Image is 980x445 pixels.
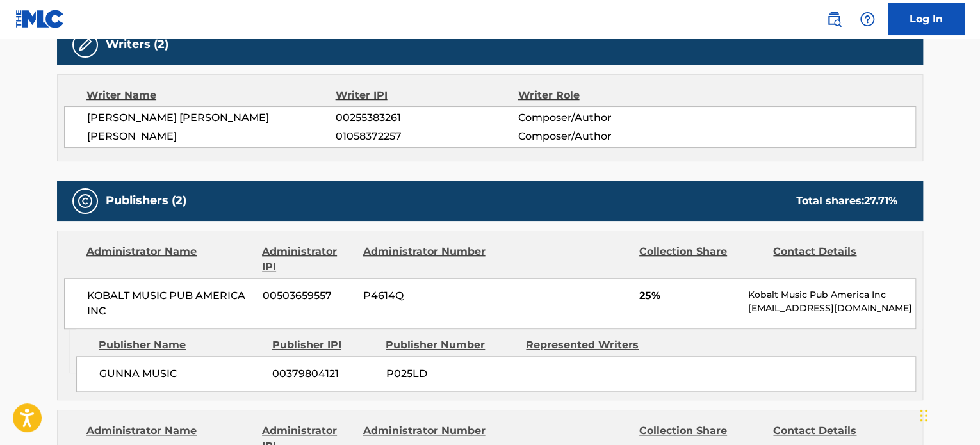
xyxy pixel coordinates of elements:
[363,288,487,303] span: P4614Q
[518,110,683,125] span: Composer/Author
[639,288,739,303] span: 25%
[916,384,980,445] iframe: Chat Widget
[773,244,897,275] div: Contact Details
[78,193,93,209] img: Publishers
[106,193,186,208] h5: Publishers (2)
[78,37,93,53] img: Writers
[272,366,376,382] span: 00379804121
[854,6,880,32] div: Help
[826,12,842,27] img: search
[87,129,336,144] span: [PERSON_NAME]
[526,337,657,353] div: Represented Writers
[888,3,965,35] a: Log In
[920,396,927,435] div: Drag
[106,37,168,52] h5: Writers (2)
[263,288,354,303] span: 00503659557
[748,302,915,315] p: [EMAIL_ADDRESS][DOMAIN_NAME]
[821,6,847,32] a: Public Search
[87,110,336,125] span: [PERSON_NAME] [PERSON_NAME]
[518,129,683,144] span: Composer/Author
[99,366,263,382] span: GUNNA MUSIC
[386,366,516,382] span: P025LD
[336,88,518,103] div: Writer IPI
[796,193,897,209] div: Total shares:
[639,244,764,275] div: Collection Share
[386,337,516,353] div: Publisher Number
[15,10,65,28] img: MLC Logo
[262,244,353,275] div: Administrator IPI
[518,88,683,103] div: Writer Role
[99,337,262,353] div: Publisher Name
[336,129,518,144] span: 01058372257
[86,244,252,275] div: Administrator Name
[87,288,253,319] span: KOBALT MUSIC PUB AMERICA INC
[864,195,897,207] span: 27.71 %
[748,288,915,302] p: Kobalt Music Pub America Inc
[860,12,875,27] img: help
[336,110,518,125] span: 00255383261
[272,337,376,353] div: Publisher IPI
[86,88,336,103] div: Writer Name
[363,244,487,275] div: Administrator Number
